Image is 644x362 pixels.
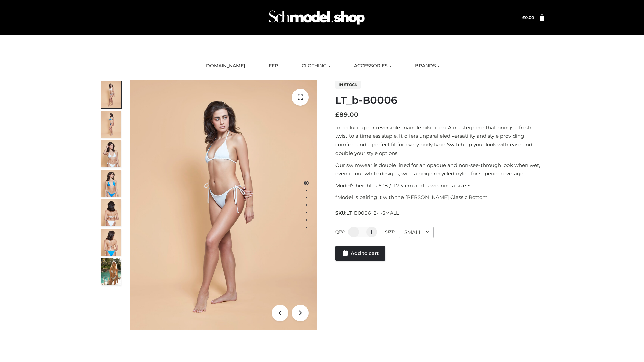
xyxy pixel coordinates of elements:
a: [DOMAIN_NAME] [199,59,250,73]
span: £ [522,15,525,20]
span: In stock [335,81,361,89]
p: Our swimwear is double lined for an opaque and non-see-through look when wet, even in our white d... [335,161,544,178]
img: ArielClassicBikiniTop_CloudNine_AzureSky_OW114ECO_1-scaled.jpg [101,81,121,108]
img: ArielClassicBikiniTop_CloudNine_AzureSky_OW114ECO_3-scaled.jpg [101,140,121,167]
span: LT_B0006_2-_-SMALL [346,210,399,216]
a: FFP [264,59,283,73]
span: £ [335,111,339,118]
p: Model’s height is 5 ‘8 / 173 cm and is wearing a size S. [335,181,544,190]
a: BRANDS [410,59,445,73]
a: ACCESSORIES [349,59,396,73]
a: £0.00 [522,15,534,20]
img: Schmodel Admin 964 [266,4,367,31]
p: *Model is pairing it with the [PERSON_NAME] Classic Bottom [335,193,544,202]
img: ArielClassicBikiniTop_CloudNine_AzureSky_OW114ECO_2-scaled.jpg [101,111,121,138]
img: ArielClassicBikiniTop_CloudNine_AzureSky_OW114ECO_1 [130,80,317,330]
img: Arieltop_CloudNine_AzureSky2.jpg [101,258,121,285]
a: Add to cart [335,246,385,261]
div: SMALL [399,227,434,238]
bdi: 0.00 [522,15,534,20]
span: SKU: [335,209,399,217]
a: CLOTHING [297,59,335,73]
img: ArielClassicBikiniTop_CloudNine_AzureSky_OW114ECO_8-scaled.jpg [101,229,121,256]
p: Introducing our reversible triangle bikini top. A masterpiece that brings a fresh twist to a time... [335,123,544,158]
bdi: 89.00 [335,111,358,118]
img: ArielClassicBikiniTop_CloudNine_AzureSky_OW114ECO_7-scaled.jpg [101,199,121,226]
h1: LT_b-B0006 [335,94,544,106]
label: QTY: [335,229,345,234]
label: Size: [385,229,395,234]
img: ArielClassicBikiniTop_CloudNine_AzureSky_OW114ECO_4-scaled.jpg [101,170,121,197]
